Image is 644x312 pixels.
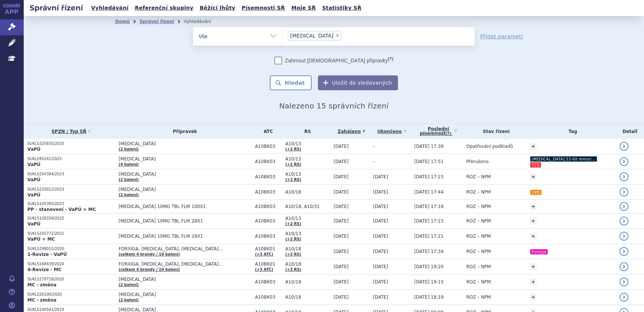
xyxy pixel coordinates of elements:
p: SUKLS233012/2023 [27,187,115,192]
span: ROZ – NPM [467,189,491,195]
a: (celkem 4 brandy / 10 balení) [119,252,180,256]
a: + [530,143,537,150]
span: A10/18 [285,279,330,285]
span: ROZ – NPM [467,174,491,179]
a: Vyhledávání [89,3,131,13]
a: + [530,294,537,300]
i: Forxiga [530,249,548,254]
span: ROZ – NPM [467,264,491,269]
a: detail [620,172,628,181]
span: [DATE] 17:21 [414,234,444,239]
p: SUKLS254394/2023 [27,172,115,177]
a: detail [620,142,628,151]
span: ROZ – NPM [467,279,491,285]
a: + [530,173,537,180]
p: SUKLS95241/2025 [27,156,115,162]
a: (2 balení) [119,298,139,302]
span: A10/18 [285,295,330,300]
a: SPZN / Typ SŘ [27,126,115,137]
a: Písemnosti SŘ [239,3,287,13]
a: (celkem 4 brandy / 10 balení) [119,267,180,272]
span: [MEDICAL_DATA] [119,141,251,146]
span: Nalezeno 15 správních řízení [279,101,388,110]
span: [MEDICAL_DATA] 10MG TBL FLM 100X1 [119,204,251,209]
span: ROZ – NPM [467,249,491,254]
span: A10BK03 [255,144,282,149]
span: A10/13 [285,172,330,177]
p: SUKLS298012/2020 [27,246,115,251]
span: [DATE] [333,159,349,164]
p: SUKLS168439/2020 [27,261,115,267]
th: Přípravek [115,124,251,139]
p: SUKLS128339/2022 [27,216,115,221]
a: (2 balení) [119,178,139,182]
a: Poslednípísemnost(?) [414,124,462,139]
span: A10/13 [285,156,330,162]
span: [MEDICAL_DATA] [119,172,251,177]
span: A10BK03 [255,218,282,224]
span: A10BK03 [255,295,282,300]
a: detail [620,188,628,196]
a: (+2 RS) [285,147,301,151]
span: A10/13 [285,216,330,221]
span: FORXIGA, [MEDICAL_DATA], [MEDICAL_DATA]… [119,246,251,251]
a: Domů [115,19,130,24]
span: A10/18 [285,189,330,195]
button: Uložit do sledovaných [318,75,398,90]
abbr: (?) [388,56,393,61]
a: (2 balení) [119,147,139,151]
span: [DATE] [373,218,388,224]
p: SUKLS105395/2023 [27,201,115,207]
span: [DATE] 17:51 [414,159,444,164]
a: detail [620,202,628,211]
span: [DATE] [373,264,388,269]
strong: VaPÚ [27,177,40,182]
span: A10BK03 [255,159,282,164]
span: [DATE] [333,295,349,300]
span: [DATE] 17:23 [414,174,444,179]
th: Detail [616,124,644,139]
p: SUKLS179718/2020 [27,277,115,282]
span: [DATE] [373,279,388,285]
span: A10/13 [285,141,330,146]
span: A10BK01 [255,261,282,267]
a: detail [620,232,628,241]
span: [DATE] [373,249,388,254]
span: [MEDICAL_DATA] [290,33,333,38]
p: SUKLS325835/2025 [27,141,115,146]
span: Přerušeno [467,159,489,164]
span: [DATE] 19:15 [414,279,444,285]
strong: VaPÚ + MC [27,237,55,242]
button: Hledat [270,75,312,90]
a: (2 balení) [119,193,139,197]
a: (+2 RS) [285,237,301,241]
a: Ukončeno [373,126,411,137]
span: [DATE] [373,174,388,179]
span: ROZ – NPM [467,295,491,300]
span: - [373,144,375,149]
span: [DATE] 17:44 [414,189,444,195]
strong: VaPÚ [27,162,40,167]
span: [DATE] [373,204,388,209]
span: [MEDICAL_DATA] [119,292,251,297]
th: Tag [526,124,616,139]
span: [DATE] [333,144,349,149]
abbr: (?) [446,131,451,136]
span: [DATE] [333,218,349,224]
a: (2 balení) [119,283,139,287]
input: [MEDICAL_DATA] [343,31,348,40]
strong: MC - změna [27,298,56,303]
h2: Správní řízení [24,3,89,13]
p: SUKLS255771/2021 [27,231,115,236]
span: [DATE] 17:23 [414,218,444,224]
span: A10BK03 [255,234,282,239]
a: Běžící lhůty [197,3,238,13]
strong: MC - změna [27,282,56,287]
a: + [530,279,537,285]
span: [MEDICAL_DATA] [119,156,251,162]
span: ROZ – NPM [467,234,491,239]
span: A10/13 [285,231,330,236]
a: + [530,233,537,240]
span: [DATE] [333,204,349,209]
span: A10BK03 [255,189,282,195]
